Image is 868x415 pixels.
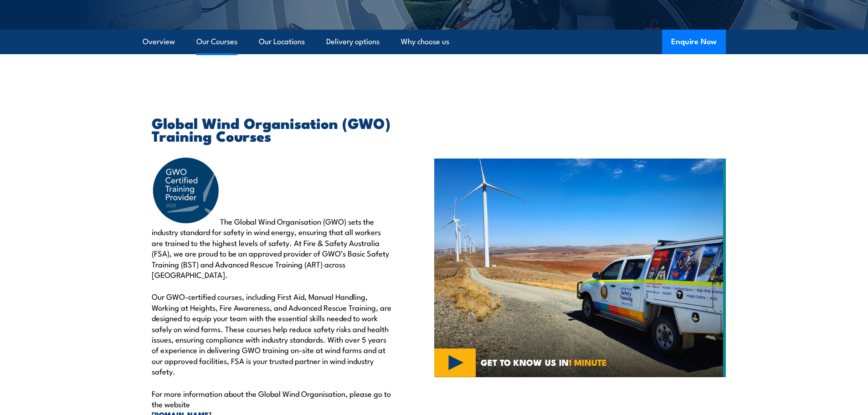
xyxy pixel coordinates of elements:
a: Delivery options [326,30,380,54]
span: GET TO KNOW US IN [481,358,607,366]
a: Our Locations [259,30,305,54]
p: The Global Wind Organisation (GWO) sets the industry standard for safety in wind energy, ensuring... [152,156,392,280]
a: Our Courses [196,30,237,54]
h2: Global Wind Organisation (GWO) Training Courses [152,116,392,142]
p: Our GWO-certified courses, including First Aid, Manual Handling, Working at Heights, Fire Awarene... [152,291,392,376]
img: Global Wind Organisation (GWO) COURSES (3) [434,159,726,377]
a: Why choose us [401,30,449,54]
button: Enquire Now [662,30,726,54]
strong: 1 MINUTE [569,355,607,369]
a: Overview [143,30,175,54]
